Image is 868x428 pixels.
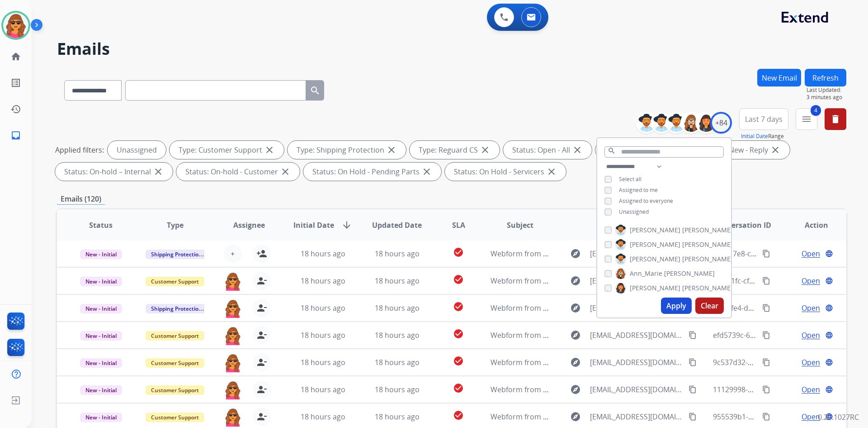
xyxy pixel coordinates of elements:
span: Customer Support [146,277,204,286]
div: Type: Customer Support [170,141,284,159]
span: Assignee [233,220,265,231]
span: Webform from [EMAIL_ADDRESS][DOMAIN_NAME] on [DATE] [491,249,695,259]
span: Assigned to everyone [619,197,673,205]
button: Initial Date [741,133,768,140]
span: [PERSON_NAME] [664,269,715,278]
span: Open [802,357,820,368]
span: [PERSON_NAME] [682,255,733,264]
mat-icon: menu [801,114,812,125]
button: Clear [695,298,724,314]
span: New - Initial [80,358,122,368]
mat-icon: person_remove [256,384,267,395]
div: +84 [710,112,732,134]
span: Subject [507,220,533,231]
mat-icon: close [421,166,432,177]
span: Webform from [EMAIL_ADDRESS][DOMAIN_NAME] on [DATE] [491,357,695,367]
p: Applied filters: [55,144,104,155]
span: [EMAIL_ADDRESS][DOMAIN_NAME] [590,411,683,422]
img: agent-avatar [224,299,242,318]
span: New - Initial [80,304,122,313]
mat-icon: language [825,250,833,258]
mat-icon: content_copy [762,358,770,366]
mat-icon: language [825,277,833,285]
span: Webform from [EMAIL_ADDRESS][DOMAIN_NAME] on [DATE] [491,276,695,286]
mat-icon: person_remove [256,303,267,313]
span: Shipping Protection [146,304,208,313]
img: avatar [3,13,28,38]
mat-icon: language [825,331,833,339]
span: 18 hours ago [375,385,420,394]
span: [PERSON_NAME] [630,284,680,293]
span: 18 hours ago [375,357,420,367]
span: Type [167,220,184,231]
mat-icon: close [264,144,275,155]
span: 11129998-7cb6-493f-bca1-1bf01814e481 [713,385,849,394]
span: efd5739c-6c8d-43a2-824b-e6c699f468c3 [713,330,848,340]
div: Unassigned [108,141,166,159]
span: Ann_Marie [630,269,662,278]
span: 18 hours ago [375,276,420,286]
mat-icon: language [825,358,833,366]
mat-icon: content_copy [689,358,697,366]
mat-icon: explore [570,384,581,395]
div: Status: On Hold - Pending Parts [303,163,441,181]
mat-icon: close [280,166,291,177]
mat-icon: check_circle [453,383,464,394]
span: 18 hours ago [301,330,345,340]
span: New - Initial [80,385,122,395]
span: [EMAIL_ADDRESS][DOMAIN_NAME] [590,248,683,259]
mat-icon: check_circle [453,328,464,339]
mat-icon: person_remove [256,411,267,422]
mat-icon: close [546,166,557,177]
mat-icon: inbox [10,130,21,141]
mat-icon: explore [570,411,581,422]
mat-icon: explore [570,275,581,286]
span: Open [802,330,820,341]
button: Refresh [805,69,846,87]
span: Open [802,411,820,422]
span: Shipping Protection [146,250,208,259]
span: Updated Date [372,220,422,231]
span: [EMAIL_ADDRESS][DOMAIN_NAME] [590,384,683,395]
span: 18 hours ago [375,249,420,259]
mat-icon: content_copy [762,413,770,421]
span: Status [89,220,113,231]
img: agent-avatar [224,272,242,291]
mat-icon: content_copy [689,331,697,339]
span: 3 minutes ago [807,94,846,101]
mat-icon: content_copy [689,385,697,394]
span: New - Initial [80,250,122,259]
span: [EMAIL_ADDRESS][DOMAIN_NAME] [590,275,683,286]
span: 955539b1-57c7-4ee4-9212-246ac5c3e830 [713,412,851,422]
mat-icon: close [386,144,397,155]
mat-icon: check_circle [453,274,464,285]
span: New - Initial [80,413,122,422]
span: Open [802,275,820,286]
span: Last Updated: [807,87,846,94]
span: [EMAIL_ADDRESS][DOMAIN_NAME] [590,357,683,368]
div: Status: New - Reply [694,141,790,159]
h2: Emails [57,40,846,58]
mat-icon: explore [570,248,581,259]
span: Open [802,303,820,313]
span: Customer Support [146,385,204,395]
span: 18 hours ago [301,276,345,286]
div: Status: On Hold - Servicers [445,163,566,181]
p: Emails (120) [57,193,105,205]
span: Customer Support [146,413,204,422]
span: 18 hours ago [375,303,420,313]
img: agent-avatar [224,326,242,345]
p: 0.20.1027RC [818,412,859,423]
mat-icon: check_circle [453,247,464,258]
span: 18 hours ago [375,330,420,340]
mat-icon: close [153,166,164,177]
mat-icon: language [825,304,833,312]
mat-icon: explore [570,330,581,341]
mat-icon: content_copy [762,385,770,394]
span: 18 hours ago [301,385,345,394]
mat-icon: person_remove [256,275,267,286]
span: 18 hours ago [301,357,345,367]
span: [EMAIL_ADDRESS][DOMAIN_NAME] [590,330,683,341]
img: agent-avatar [224,380,242,399]
span: New - Initial [80,277,122,286]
